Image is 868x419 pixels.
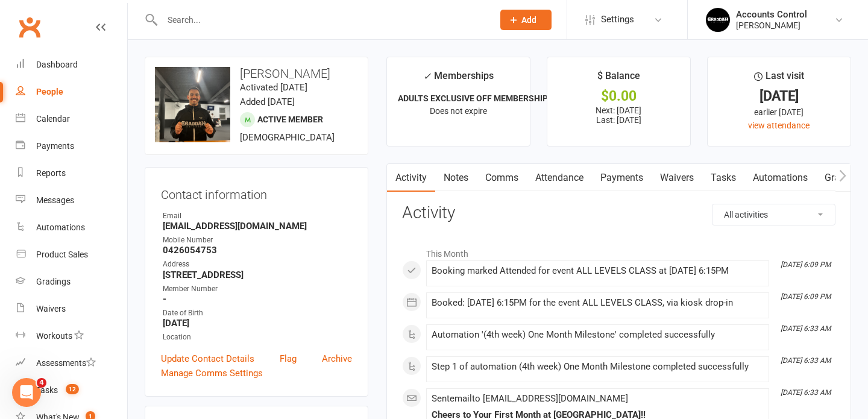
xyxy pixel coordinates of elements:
[558,90,679,102] div: $0.00
[36,277,71,286] div: Gradings
[240,132,335,143] span: [DEMOGRAPHIC_DATA]
[432,330,764,340] div: Automation '(4th week) One Month Milestone' completed successfully
[16,106,127,133] a: Calendar
[36,331,72,341] div: Workouts
[435,164,477,192] a: Notes
[163,318,352,329] strong: [DATE]
[592,164,652,192] a: Payments
[240,96,295,107] time: Added [DATE]
[36,222,85,232] div: Automations
[432,362,764,372] div: Step 1 of automation (4th week) One Month Milestone completed successfully
[16,377,127,404] a: Tasks 12
[163,307,352,319] div: Date of Birth
[37,378,46,388] span: 4
[16,241,127,268] a: Product Sales
[163,259,352,270] div: Address
[16,214,127,241] a: Automations
[163,210,352,222] div: Email
[527,164,592,192] a: Attendance
[14,12,45,42] a: Clubworx
[387,164,435,192] a: Activity
[163,283,352,295] div: Member Number
[521,15,536,25] span: Add
[423,68,494,90] div: Memberships
[423,71,431,82] i: ✓
[736,9,807,20] div: Accounts Control
[702,164,744,192] a: Tasks
[16,268,127,295] a: Gradings
[36,168,66,178] div: Reports
[36,87,63,96] div: People
[781,260,831,269] i: [DATE] 6:09 PM
[744,164,816,192] a: Automations
[161,351,254,366] a: Update Contact Details
[719,106,840,119] div: earlier [DATE]
[736,20,807,31] div: [PERSON_NAME]
[402,204,835,222] h3: Activity
[781,324,831,333] i: [DATE] 6:33 AM
[322,351,352,366] a: Archive
[16,51,127,78] a: Dashboard
[161,183,352,201] h3: Contact information
[163,332,352,343] div: Location
[163,245,352,256] strong: 0426054753
[16,133,127,160] a: Payments
[432,266,764,276] div: Booking marked Attended for event ALL LEVELS CLASS at [DATE] 6:15PM
[477,164,527,192] a: Comms
[161,366,263,380] a: Manage Comms Settings
[754,68,804,90] div: Last visit
[16,160,127,187] a: Reports
[36,250,88,259] div: Product Sales
[432,393,628,404] span: Sent email to [EMAIL_ADDRESS][DOMAIN_NAME]
[36,195,74,205] div: Messages
[16,295,127,323] a: Waivers
[159,11,485,28] input: Search...
[240,82,307,93] time: Activated [DATE]
[36,385,58,395] div: Tasks
[781,388,831,397] i: [DATE] 6:33 AM
[432,298,764,308] div: Booked: [DATE] 6:15PM for the event ALL LEVELS CLASS, via kiosk drop-in
[597,68,640,90] div: $ Balance
[558,106,679,125] p: Next: [DATE] Last: [DATE]
[163,235,352,246] div: Mobile Number
[652,164,702,192] a: Waivers
[163,221,352,232] strong: [EMAIL_ADDRESS][DOMAIN_NAME]
[12,378,41,407] iframe: Intercom live chat
[781,292,831,301] i: [DATE] 6:09 PM
[36,358,96,368] div: Assessments
[16,350,127,377] a: Assessments
[257,115,323,124] span: Active member
[16,78,127,106] a: People
[16,187,127,214] a: Messages
[163,269,352,280] strong: [STREET_ADDRESS]
[155,67,230,142] img: image1755855615.png
[36,114,70,124] div: Calendar
[163,294,352,304] strong: -
[36,60,78,69] div: Dashboard
[706,8,730,32] img: thumb_image1701918351.png
[398,93,548,103] strong: ADULTS EXCLUSIVE OFF MEMBERSHIP
[430,106,487,116] span: Does not expire
[155,67,358,80] h3: [PERSON_NAME]
[402,241,835,260] li: This Month
[66,384,79,394] span: 12
[36,304,66,313] div: Waivers
[781,356,831,365] i: [DATE] 6:33 AM
[500,10,552,30] button: Add
[601,6,634,33] span: Settings
[280,351,297,366] a: Flag
[748,121,810,130] a: view attendance
[719,90,840,102] div: [DATE]
[16,323,127,350] a: Workouts
[36,141,74,151] div: Payments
